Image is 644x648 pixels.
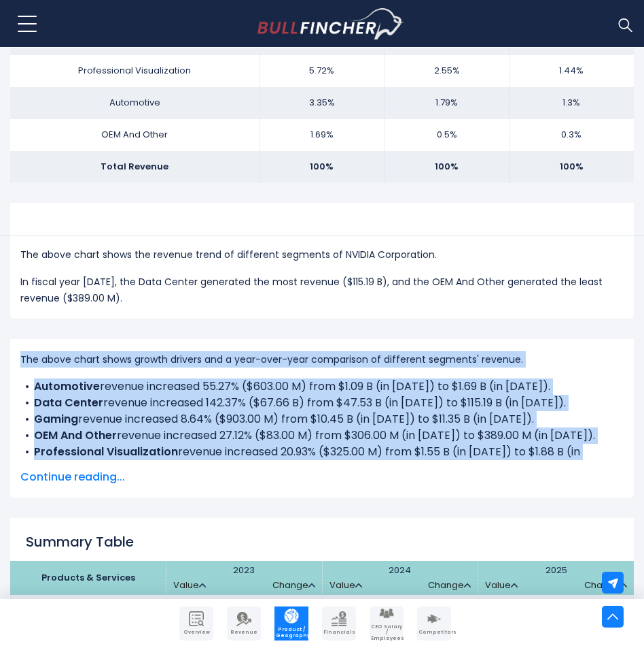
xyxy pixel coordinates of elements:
[384,55,509,87] td: 2.55%
[20,469,624,485] span: Continue reading...
[20,411,624,427] li: revenue increased 8.64% ($903.00 M) from $10.45 B (in [DATE]) to $11.35 B (in [DATE]).
[370,606,404,641] a: Company Employees
[509,55,634,87] td: 1.44%
[417,606,451,641] a: Company Competitors
[227,606,261,641] a: Company Revenue
[34,427,117,443] b: OEM And Other
[509,119,634,151] td: 0.3%
[329,580,362,592] a: Value
[322,561,478,595] th: 2024
[276,627,307,638] span: Product / Geography
[371,624,402,641] span: CEO Salary / Employees
[260,119,384,151] td: 1.69%
[34,411,78,427] b: Gaming
[20,274,624,306] p: In fiscal year [DATE], the Data Center generated the most revenue ($115.19 B), and the OEM And Ot...
[323,630,355,635] span: Financials
[509,151,634,183] td: 100%
[20,378,624,395] li: revenue increased 55.27% ($603.00 M) from $1.09 B (in [DATE]) to $1.69 B (in [DATE]).
[509,87,634,119] td: 1.3%
[10,595,166,630] td: Automotive
[418,630,450,635] span: Competitors
[257,8,404,39] img: Bullfincher logo
[10,55,260,87] td: Professional Visualization
[10,151,260,183] td: Total Revenue
[10,119,260,151] td: OEM And Other
[584,580,627,592] a: Change
[20,395,624,411] li: revenue increased 142.37% ($67.66 B) from $47.53 B (in [DATE]) to $115.19 B (in [DATE]).
[173,580,206,592] a: Value
[20,246,624,263] p: The above chart shows the revenue trend of different segments of NVIDIA Corporation.
[20,427,624,444] li: revenue increased 27.12% ($83.00 M) from $306.00 M (in [DATE]) to $389.00 M (in [DATE]).
[428,580,471,592] a: Change
[260,55,384,87] td: 5.72%
[179,606,213,641] a: Company Overview
[34,444,178,459] b: Professional Visualization
[34,378,100,394] b: Automotive
[20,444,624,476] li: revenue increased 20.93% ($325.00 M) from $1.55 B (in [DATE]) to $1.88 B (in [DATE]).
[260,151,384,183] td: 100%
[272,580,315,592] a: Change
[34,395,103,410] b: Data Center
[257,8,404,39] a: Go to homepage
[478,561,634,595] th: 2025
[384,151,509,183] td: 100%
[485,580,518,592] a: Value
[10,561,166,595] th: Products & Services
[181,630,212,635] span: Overview
[322,606,356,641] a: Company Financials
[228,630,260,635] span: Revenue
[10,534,634,550] h2: Summary Table
[274,606,308,641] a: Company Product/Geography
[384,87,509,119] td: 1.79%
[260,87,384,119] td: 3.35%
[166,561,323,595] th: 2023
[10,87,260,119] td: Automotive
[20,351,624,368] p: The above chart shows growth drivers and a year-over-year comparison of different segments' revenue.
[384,119,509,151] td: 0.5%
